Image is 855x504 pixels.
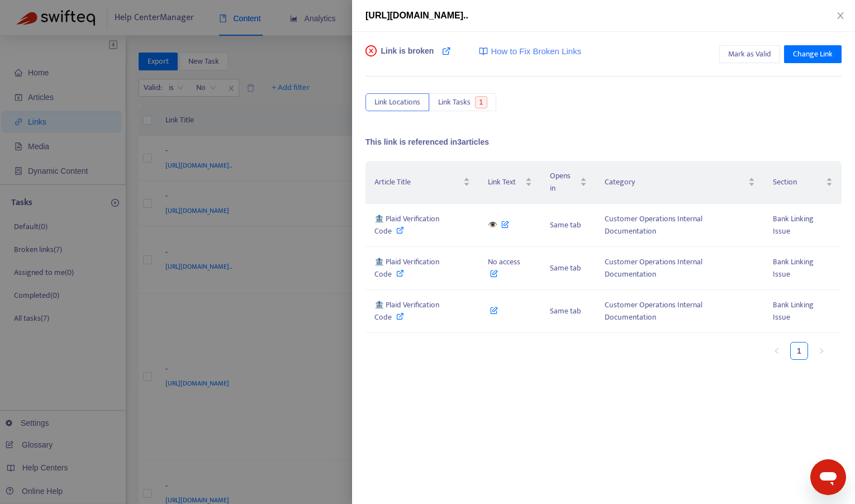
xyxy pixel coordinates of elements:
[810,459,846,495] iframe: Button to launch messaging window
[790,342,808,360] li: 1
[773,348,780,354] span: left
[813,342,830,360] li: Next Page
[793,48,833,60] span: Change Link
[719,45,780,63] button: Mark as Valid
[541,161,596,204] th: Opens in
[550,170,578,194] span: Opens in
[475,96,488,108] span: 1
[605,212,702,237] span: Customer Operations Internal Documentation
[374,255,439,280] span: 🏦 Plaid Verification Code
[488,218,509,231] span: 👁️
[784,45,842,63] button: Change Link
[605,176,746,188] span: Category
[764,161,842,204] th: Section
[773,255,814,280] span: Bank Linking Issue
[479,45,581,58] a: How to Fix Broken Links
[833,11,848,21] button: Close
[768,342,786,360] li: Previous Page
[365,161,479,204] th: Article Title
[791,343,807,359] a: 1
[491,45,581,58] span: How to Fix Broken Links
[374,298,439,324] span: 🏦 Plaid Verification Code
[488,255,520,280] span: No access
[365,11,468,20] span: [URL][DOMAIN_NAME]..
[818,348,825,354] span: right
[479,161,541,204] th: Link Text
[605,255,702,280] span: Customer Operations Internal Documentation
[773,298,814,324] span: Bank Linking Issue
[605,298,702,324] span: Customer Operations Internal Documentation
[374,212,439,237] span: 🏦 Plaid Verification Code
[365,45,377,56] span: close-circle
[813,342,830,360] button: right
[429,93,496,111] button: Link Tasks1
[365,93,429,111] button: Link Locations
[768,342,786,360] button: left
[381,45,434,68] span: Link is broken
[773,176,824,188] span: Section
[836,11,845,20] span: close
[438,96,471,108] span: Link Tasks
[550,218,581,231] span: Same tab
[773,212,814,237] span: Bank Linking Issue
[488,176,523,188] span: Link Text
[365,137,489,146] span: This link is referenced in 3 articles
[550,305,581,317] span: Same tab
[596,161,764,204] th: Category
[374,96,420,108] span: Link Locations
[479,47,488,56] img: image-link
[728,48,771,60] span: Mark as Valid
[374,176,461,188] span: Article Title
[550,261,581,274] span: Same tab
